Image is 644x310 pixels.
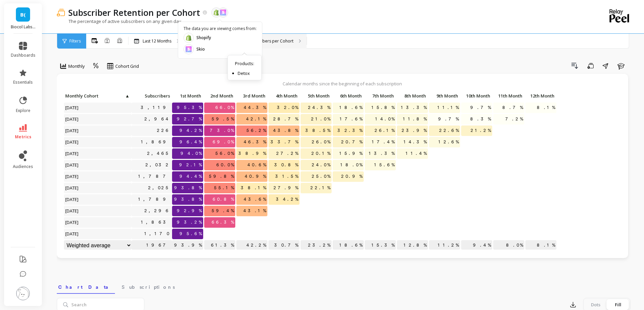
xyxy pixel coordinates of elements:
[469,125,492,136] span: 21.2%
[132,240,172,250] p: 1967
[131,91,163,102] div: Toggle SortBy
[133,93,170,98] span: Subscribers
[139,103,172,113] a: 3,119
[210,114,235,124] span: 59.5%
[172,91,203,101] p: 1st Month
[15,134,31,140] span: metrics
[437,137,460,147] span: 12.6%
[64,137,80,147] span: [DATE]
[238,93,265,98] span: 3rd Month
[11,24,35,30] p: Biocol Labs (US)
[175,114,203,124] span: 92.7%
[364,91,397,102] div: Toggle SortBy
[178,171,203,181] span: 94.4%
[268,91,300,101] p: 4th Month
[535,103,556,113] span: 8.1%
[64,160,80,170] span: [DATE]
[336,125,364,136] span: 32.3%
[438,125,460,136] span: 22.6%
[13,80,33,85] span: essentials
[333,240,364,250] p: 18.6%
[156,125,172,136] a: 226
[64,171,80,181] span: [DATE]
[275,148,300,159] span: 27.2%
[245,114,267,124] span: 42.1%
[272,114,300,124] span: 28.7%
[204,91,235,101] p: 2nd Month
[243,171,267,181] span: 40.9%
[273,160,300,170] span: 30.8%
[242,194,267,204] span: 43.6%
[367,148,396,159] span: 13.3%
[57,18,182,24] p: The percentage of active subscribers on any given day.
[332,91,364,102] div: Toggle SortBy
[58,284,114,290] span: Chart Data
[461,240,492,250] p: 9.4%
[339,160,364,170] span: 18.0%
[525,91,557,102] div: Toggle SortBy
[404,148,428,159] span: 11.4%
[204,91,236,102] div: Toggle SortBy
[242,103,267,113] span: 44.3%
[143,38,171,44] p: Last 12 Months
[338,148,364,159] span: 15.9%
[340,137,364,147] span: 20.7%
[402,137,428,147] span: 14.3%
[307,103,332,113] span: 24.3%
[173,93,201,98] span: 1st Month
[122,284,175,290] span: Subscriptions
[140,137,172,147] a: 1,869
[16,287,30,300] img: profile picture
[64,91,132,101] p: Monthly Cohort
[462,93,490,98] span: 10th Month
[64,229,80,239] span: [DATE]
[495,93,522,98] span: 11th Month
[64,194,80,204] span: [DATE]
[493,240,524,250] p: 8.0%
[68,7,200,18] p: Subscriber Retention per Cohort
[175,206,203,216] span: 92.9%
[245,125,267,136] span: 56.2%
[493,91,524,101] p: 11th Month
[397,91,428,101] p: 8th Month
[211,137,235,147] span: 69.0%
[20,11,26,19] span: B(
[527,93,554,98] span: 12th Month
[338,103,364,113] span: 18.6%
[585,299,607,310] div: Dots
[373,160,396,170] span: 15.6%
[429,240,460,250] p: 11.2%
[210,217,235,227] span: 66.3%
[178,137,203,147] span: 96.4%
[310,137,332,147] span: 26.0%
[333,91,364,101] p: 6th Month
[365,240,396,250] p: 15.3%
[209,125,235,136] span: 73.0%
[213,9,219,16] img: api.shopify.svg
[143,114,172,124] a: 2,964
[373,125,396,136] span: 26.1%
[137,171,172,181] a: 1,787
[310,171,332,181] span: 25.0%
[210,206,235,216] span: 59.4%
[461,91,493,102] div: Toggle SortBy
[57,278,630,294] nav: Tabs
[64,125,80,136] span: [DATE]
[397,91,429,102] div: Toggle SortBy
[300,91,332,102] div: Toggle SortBy
[366,93,394,98] span: 7th Month
[239,183,267,193] span: 38.1%
[178,125,203,136] span: 94.2%
[301,240,332,250] p: 23.2%
[236,91,268,102] div: Toggle SortBy
[220,9,226,16] img: api.skio.svg
[310,160,332,170] span: 24.0%
[124,93,129,98] span: ▲
[469,103,492,113] span: 9.7%
[178,229,203,239] span: 95.6%
[13,164,33,169] span: audiences
[215,160,235,170] span: 60.0%
[501,103,524,113] span: 8.7%
[402,114,428,124] span: 11.8%
[436,103,460,113] span: 11.1%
